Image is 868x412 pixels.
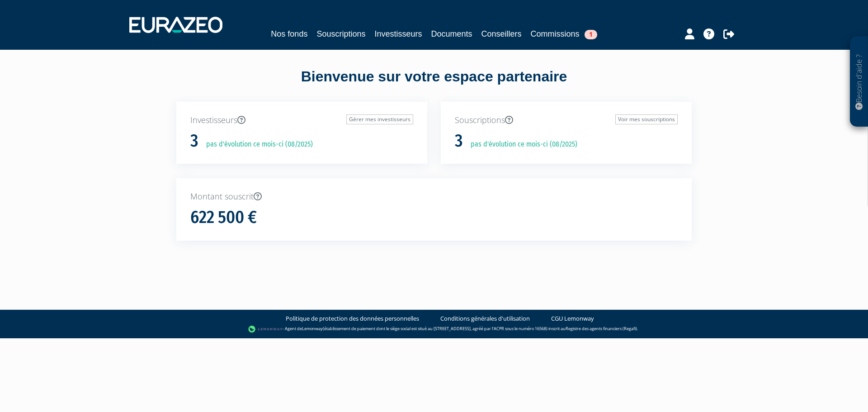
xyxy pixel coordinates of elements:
p: Investisseurs [190,114,413,126]
a: Souscriptions [316,28,365,40]
p: pas d'évolution ce mois-ci (08/2025) [200,139,313,150]
p: Souscriptions [455,114,678,126]
h1: 622 500 € [190,208,257,227]
a: Voir mes souscriptions [615,114,678,124]
p: Montant souscrit [190,191,678,203]
a: Investisseurs [374,28,422,40]
a: Lemonway [302,326,323,331]
p: Besoin d'aide ? [854,41,864,123]
h1: 3 [190,132,198,151]
a: Conditions générales d'utilisation [440,314,530,323]
img: 1732889491-logotype_eurazeo_blanc_rvb.png [129,17,222,33]
a: CGU Lemonway [551,314,594,323]
a: Registre des agents financiers (Regafi) [566,326,637,331]
a: Gérer mes investisseurs [346,114,413,124]
h1: 3 [455,132,463,151]
img: logo-lemonway.png [248,325,283,334]
a: Documents [431,28,472,40]
div: Bienvenue sur votre espace partenaire [170,66,698,102]
a: Politique de protection des données personnelles [286,314,419,323]
a: Conseillers [481,28,522,40]
a: Commissions1 [531,28,597,40]
span: 1 [585,30,597,39]
div: - Agent de (établissement de paiement dont le siège social est situé au [STREET_ADDRESS], agréé p... [9,325,859,334]
a: Nos fonds [271,28,307,40]
p: pas d'évolution ce mois-ci (08/2025) [464,139,577,150]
